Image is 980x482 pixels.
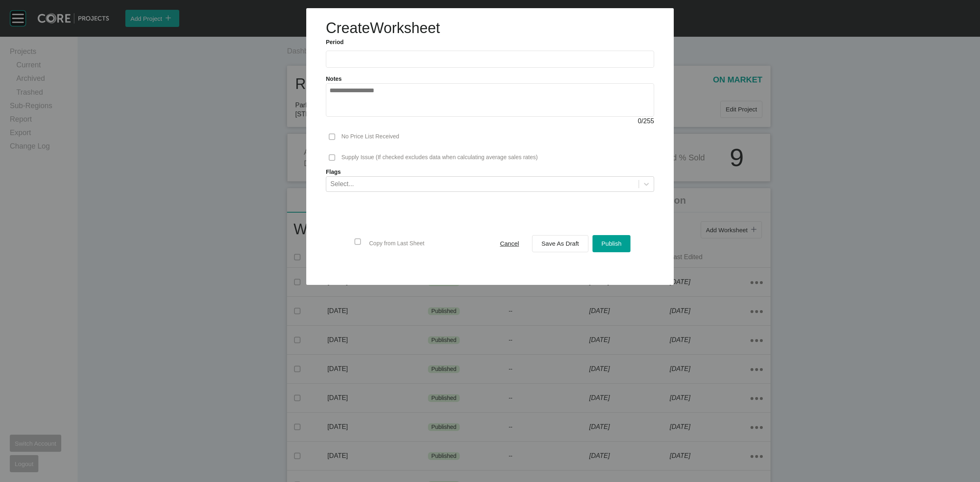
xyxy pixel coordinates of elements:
[326,76,342,82] label: Notes
[369,240,424,248] p: Copy from Last Sheet
[341,153,538,162] p: Supply Issue (If checked excludes data when calculating average sales rates)
[330,179,354,188] div: Select...
[638,118,641,124] span: 0
[541,240,579,247] span: Save As Draft
[341,133,399,141] p: No Price List Received
[326,18,440,38] h1: Create Worksheet
[500,240,519,247] span: Cancel
[326,117,654,126] div: / 255
[592,235,630,252] button: Publish
[326,168,654,176] label: Flags
[491,235,528,252] button: Cancel
[532,235,588,252] button: Save As Draft
[326,38,654,47] label: Period
[601,240,621,247] span: Publish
